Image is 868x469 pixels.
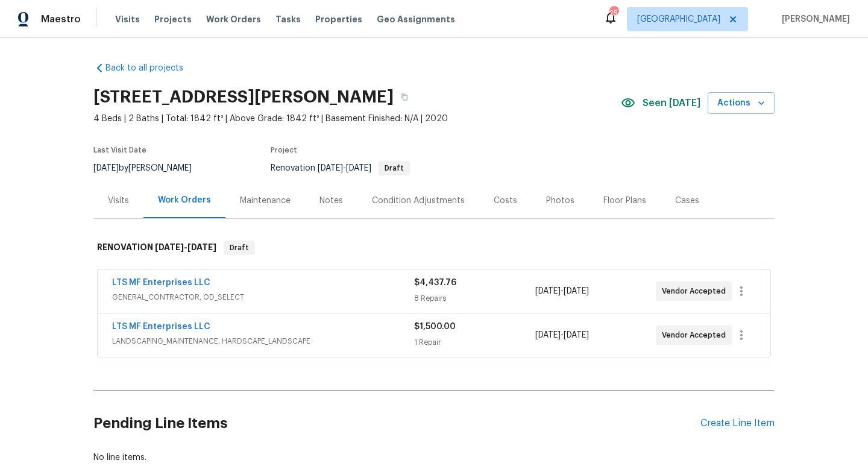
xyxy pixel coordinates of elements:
span: Draft [225,242,254,254]
button: Copy Address [394,86,415,108]
span: [DATE] [187,243,216,251]
span: [DATE] [346,164,371,172]
span: - [318,164,371,172]
div: No line items. [93,452,775,464]
h2: [STREET_ADDRESS][PERSON_NAME] [93,91,394,103]
span: LANDSCAPING_MAINTENANCE, HARDSCAPE_LANDSCAPE [112,335,414,347]
div: Work Orders [158,194,211,206]
span: [DATE] [93,164,119,172]
span: [DATE] [318,164,343,172]
span: [DATE] [535,331,561,339]
div: Floor Plans [603,195,646,207]
div: 1 Repair [414,336,535,348]
div: RENOVATION [DATE]-[DATE]Draft [93,228,775,267]
div: by [PERSON_NAME] [93,161,206,175]
div: Photos [546,195,574,207]
span: - [535,285,589,297]
a: LTS MF Enterprises LLC [112,323,210,331]
span: Work Orders [206,13,261,25]
span: Renovation [271,164,410,172]
span: - [535,329,589,341]
div: Visits [108,195,129,207]
div: Condition Adjustments [372,195,465,207]
span: Properties [315,13,362,25]
span: [PERSON_NAME] [777,13,850,25]
span: Actions [717,96,765,111]
button: Actions [708,92,775,115]
h6: RENOVATION [97,241,216,255]
span: Vendor Accepted [662,329,731,341]
div: 25 [609,7,618,19]
span: Projects [154,13,192,25]
span: - [155,243,216,251]
a: Back to all projects [93,62,209,74]
span: Vendor Accepted [662,285,731,297]
span: GENERAL_CONTRACTOR, OD_SELECT [112,291,414,303]
span: Last Visit Date [93,146,146,154]
a: LTS MF Enterprises LLC [112,279,210,287]
span: [DATE] [535,287,561,295]
div: Cases [675,195,699,207]
span: Tasks [275,15,301,24]
span: $1,500.00 [414,323,456,331]
span: Geo Assignments [377,13,455,25]
div: 8 Repairs [414,292,535,304]
div: Costs [494,195,517,207]
div: Notes [319,195,343,207]
div: Maintenance [240,195,291,207]
h2: Pending Line Items [93,395,700,452]
span: [DATE] [564,331,589,339]
span: Project [271,146,297,154]
span: Seen [DATE] [643,97,700,109]
span: $4,437.76 [414,279,456,287]
span: 4 Beds | 2 Baths | Total: 1842 ft² | Above Grade: 1842 ft² | Basement Finished: N/A | 2020 [93,113,621,125]
span: Visits [115,13,140,25]
span: [GEOGRAPHIC_DATA] [637,13,720,25]
span: [DATE] [155,243,184,251]
span: Draft [380,165,409,172]
span: [DATE] [564,287,589,295]
span: Maestro [41,13,81,25]
div: Create Line Item [700,418,775,429]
